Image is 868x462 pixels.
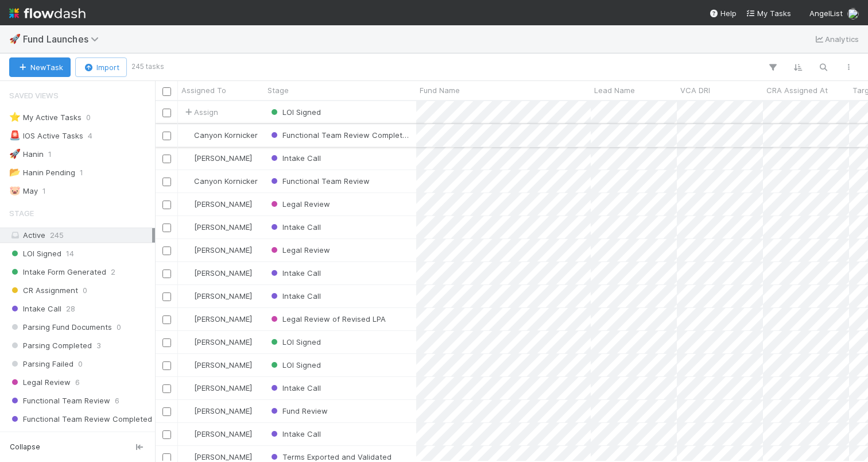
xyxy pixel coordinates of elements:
div: Hanin [9,147,44,161]
div: LOI Signed [269,106,321,118]
span: Legal Review [269,199,330,209]
div: Intake Call [269,290,321,302]
input: Toggle Row Selected [162,407,171,416]
div: Active [9,228,152,242]
span: Intake Call [269,268,321,278]
span: CR Assignment [9,283,78,298]
button: Import [75,57,127,77]
div: Functional Team Review Completed [269,129,410,141]
span: LOI Signed [269,107,321,117]
span: 1 [42,184,46,198]
div: Intake Call [269,382,321,394]
span: Parsing Failed [9,357,73,371]
span: 1 [80,165,83,180]
span: 🚀 [9,34,21,44]
div: [PERSON_NAME] [183,152,252,164]
input: Toggle Row Selected [162,155,171,163]
span: Parsing Completed [9,338,92,353]
div: Intake Call [269,221,321,233]
button: NewTask [9,57,71,77]
img: avatar_d2b43477-63dc-4e62-be5b-6fdd450c05a1.png [183,406,192,415]
img: avatar_f32b584b-9fa7-42e4-bca2-ac5b6bf32423.png [183,153,192,163]
span: Terms Exported and Validated [269,452,392,461]
img: avatar_0b1dbcb8-f701-47e0-85bc-d79ccc0efe6c.png [183,314,192,324]
span: Stage [268,84,289,96]
a: Analytics [813,32,859,46]
img: avatar_56903d4e-183f-4548-9968-339ac63075ae.png [183,268,192,278]
span: Legal Review [9,375,71,390]
a: My Tasks [746,7,791,19]
span: 4 [88,129,92,143]
span: 13 [137,430,145,445]
span: 🐷 [9,186,21,195]
span: Canyon Kornicker [194,176,258,186]
div: [PERSON_NAME] [183,198,252,210]
span: AngelList [809,9,843,18]
span: Intake Call [269,383,321,392]
div: Fund Review [269,405,328,417]
div: Help [709,7,737,19]
input: Toggle Row Selected [162,269,171,278]
small: 245 tasks [131,61,164,72]
span: [PERSON_NAME] [194,268,252,278]
span: [PERSON_NAME] [194,153,252,163]
span: [PERSON_NAME] [194,337,252,346]
span: Collapse [10,442,40,452]
span: Assign [183,106,218,118]
img: logo-inverted-e16ddd16eac7371096b0.svg [9,3,86,23]
input: Toggle Row Selected [162,315,171,324]
div: [PERSON_NAME] [183,336,252,348]
span: Parsing Fund Documents [9,320,112,334]
div: Intake Call [269,428,321,440]
span: Lead Name [594,84,635,96]
input: Toggle Row Selected [162,224,171,232]
div: [PERSON_NAME] [183,313,252,325]
input: Toggle Row Selected [162,338,171,347]
span: My Tasks [746,9,791,18]
span: [PERSON_NAME] [194,406,252,415]
img: avatar_d1f4bd1b-0b26-4d9b-b8ad-69b413583d95.png [183,130,192,140]
img: avatar_c747b287-0112-4b47-934f-47379b6131e2.png [847,8,859,20]
span: 3 [96,338,101,353]
span: ⭐ [9,112,21,122]
span: 🚀 [9,149,21,159]
span: Intake Call [9,302,61,316]
div: [PERSON_NAME] [183,267,252,279]
span: [PERSON_NAME] [194,383,252,392]
span: [PERSON_NAME] [194,360,252,369]
input: Toggle All Rows Selected [162,87,171,96]
img: avatar_ba76ddef-3fd0-4be4-9bc3-126ad567fcd5.png [183,199,192,209]
span: Intake Call [269,222,321,232]
span: VCA DRI [680,84,710,96]
input: Toggle Row Selected [162,201,171,209]
span: Functional Team Review Completed [269,130,412,140]
input: Toggle Row Selected [162,384,171,393]
span: 245 [50,230,64,240]
img: avatar_a669165c-e543-4b1d-ab80-0c2a52253154.png [183,383,192,392]
span: 1 [48,147,52,161]
div: Functional Team Review [269,175,370,187]
span: [PERSON_NAME] [194,199,252,209]
div: [PERSON_NAME] [183,405,252,417]
div: LOI Signed [269,359,321,371]
span: 0 [117,320,121,334]
span: 6 [75,375,80,390]
input: Toggle Row Selected [162,292,171,301]
input: Toggle Row Selected [162,178,171,186]
span: [PERSON_NAME] [194,245,252,255]
span: Functional Team Review Completed [9,412,152,426]
img: avatar_0b1dbcb8-f701-47e0-85bc-d79ccc0efe6c.png [183,245,192,255]
div: [PERSON_NAME] [183,382,252,394]
span: 0 [86,110,91,125]
span: Functional Team Review [269,176,370,186]
div: [PERSON_NAME] [183,428,252,440]
img: avatar_d055a153-5d46-4590-b65c-6ad68ba65107.png [183,360,192,369]
div: Canyon Kornicker [183,175,258,187]
span: Assigned To [181,84,226,96]
span: Fund Name [420,84,460,96]
span: Functional Team Review [9,394,110,408]
span: Legal Review of Revised LPA [269,314,386,324]
input: Toggle Row Selected [162,109,171,117]
div: [PERSON_NAME] [183,221,252,233]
